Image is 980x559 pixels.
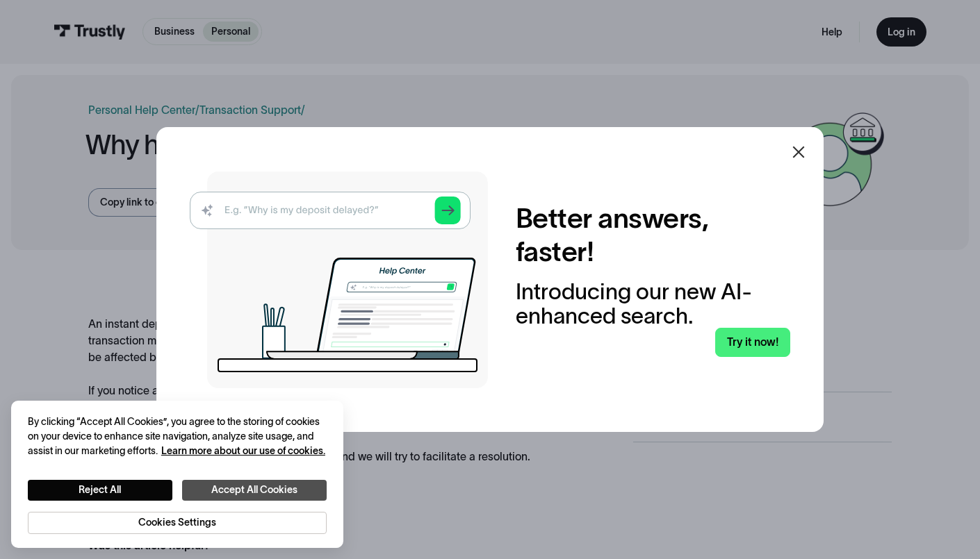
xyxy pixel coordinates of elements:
[182,480,327,501] button: Accept All Cookies
[161,445,325,456] a: More information about your privacy, opens in a new tab
[28,512,327,534] button: Cookies Settings
[28,415,327,534] div: Privacy
[28,415,327,458] div: By clicking “Accept All Cookies”, you agree to the storing of cookies on your device to enhance s...
[715,328,790,357] a: Try it now!
[516,279,791,328] div: Introducing our new AI-enhanced search.
[516,202,791,269] h2: Better answers, faster!
[11,401,343,548] div: Cookie banner
[28,480,172,501] button: Reject All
